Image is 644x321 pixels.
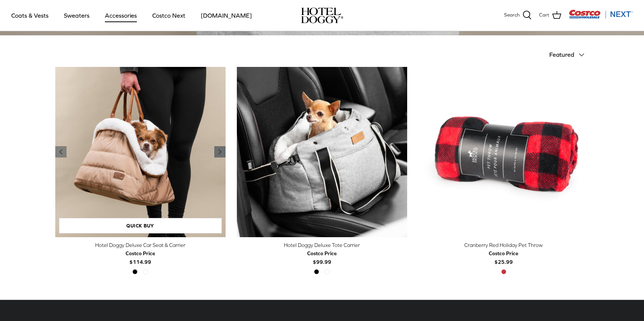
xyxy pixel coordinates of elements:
a: Accessories [98,3,144,28]
a: Quick buy [59,218,222,233]
a: Search [504,11,532,20]
a: Cranberry Red Holiday Pet Throw Costco Price$25.99 [418,241,589,266]
div: Costco Price [126,249,155,257]
a: Hotel Doggy Deluxe Car Seat & Carrier Costco Price$114.99 [55,241,226,266]
a: Cart [539,11,561,20]
a: Hotel Doggy Deluxe Car Seat & Carrier [55,67,226,237]
div: Cranberry Red Holiday Pet Throw [418,241,589,249]
a: Cranberry Red Holiday Pet Throw [418,67,589,237]
a: Previous [55,146,67,157]
img: hoteldoggycom [301,8,343,23]
span: Cart [539,11,549,19]
a: Sweaters [57,3,96,28]
a: Costco Next [145,3,192,28]
div: Hotel Doggy Deluxe Tote Carrier [237,241,407,249]
a: hoteldoggy.com hoteldoggycom [301,8,343,23]
a: Coats & Vests [5,3,55,28]
a: Previous [214,146,226,157]
span: Search [504,11,520,19]
button: Featured [549,47,589,63]
b: $114.99 [126,249,155,265]
a: Hotel Doggy Deluxe Tote Carrier Costco Price$99.99 [237,241,407,266]
b: $25.99 [489,249,518,265]
a: Visit Costco Next [569,14,633,20]
b: $99.99 [307,249,337,265]
div: Costco Price [307,249,337,257]
a: [DOMAIN_NAME] [194,3,259,28]
div: Costco Price [489,249,518,257]
div: Hotel Doggy Deluxe Car Seat & Carrier [55,241,226,249]
img: Costco Next [569,9,633,19]
span: Featured [549,51,574,58]
a: Hotel Doggy Deluxe Tote Carrier [237,67,407,237]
